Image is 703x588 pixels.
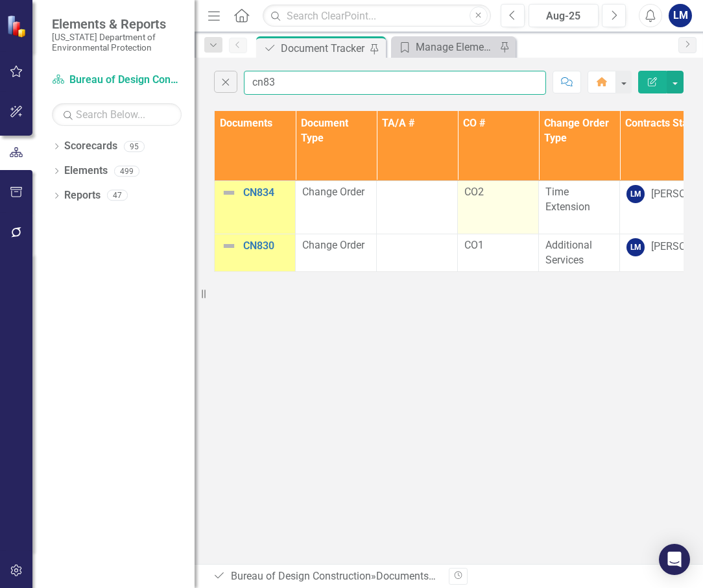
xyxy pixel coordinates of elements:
[213,569,439,584] div: » »
[545,186,590,213] span: Time Extension
[659,544,690,575] div: Open Intercom Messenger
[52,16,182,32] span: Elements & Reports
[64,188,101,203] a: Reports
[243,240,289,252] a: CN830
[52,32,182,53] small: [US_STATE] Department of Environmental Protection
[52,103,182,126] input: Search Below...
[620,181,701,234] td: Double-Click to Edit
[296,181,377,234] td: Double-Click to Edit
[539,234,620,272] td: Double-Click to Edit
[539,181,620,234] td: Double-Click to Edit
[231,570,371,582] a: Bureau of Design Construction
[296,234,377,272] td: Double-Click to Edit
[64,139,117,154] a: Scorecards
[124,141,145,152] div: 95
[626,185,645,203] div: LM
[545,239,592,266] span: Additional Services
[107,190,128,201] div: 47
[263,5,491,27] input: Search ClearPoint...
[376,570,436,582] a: Documents
[377,181,458,234] td: Double-Click to Edit
[458,181,539,234] td: Double-Click to Edit
[464,185,532,200] p: CO2
[302,239,364,251] span: Change Order
[244,71,546,95] input: Find in Document Tracker...
[620,234,701,272] td: Double-Click to Edit
[215,234,296,272] td: Double-Click to Edit Right Click for Context Menu
[243,187,289,199] a: CN834
[302,186,364,198] span: Change Order
[458,234,539,272] td: Double-Click to Edit
[533,8,594,24] div: Aug-25
[626,238,645,256] div: LM
[221,238,237,254] img: Not Defined
[221,185,237,201] img: Not Defined
[52,73,182,88] a: Bureau of Design Construction
[64,164,108,178] a: Elements
[215,181,296,234] td: Double-Click to Edit Right Click for Context Menu
[669,4,692,27] button: LM
[281,40,366,56] div: Document Tracker
[114,165,139,177] div: 499
[464,238,532,253] p: CO1
[6,15,29,38] img: ClearPoint Strategy
[394,39,496,55] a: Manage Elements
[377,234,458,272] td: Double-Click to Edit
[529,4,599,27] button: Aug-25
[416,39,496,55] div: Manage Elements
